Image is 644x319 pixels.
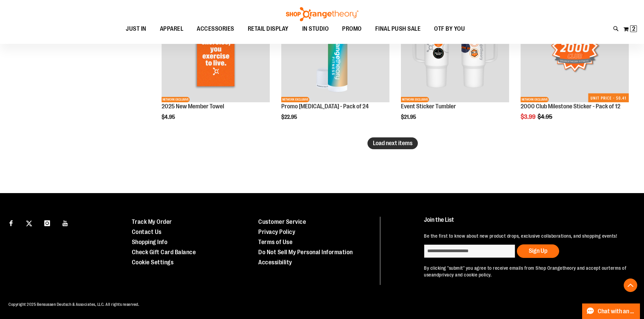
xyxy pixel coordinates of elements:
[162,103,224,110] a: 2025 New Member Towel
[26,220,32,227] img: Twitter
[368,21,428,37] a: FINAL PUSH SALE
[132,218,172,225] a: Track My Order
[190,21,241,37] a: ACCESSORIES
[285,7,359,21] img: Shop Orangetheory
[160,21,184,36] span: APPAREL
[517,244,559,258] button: Sign Up
[241,21,295,37] a: RETAIL DISPLAY
[132,259,174,266] a: Cookie Settings
[258,218,306,225] a: Customer Service
[529,247,547,254] span: Sign Up
[132,239,168,245] a: Shopping Info
[119,21,153,36] a: JUST IN
[424,244,515,258] input: enter email
[598,308,636,315] span: Chat with an Expert
[258,239,292,245] a: Terms of Use
[424,217,628,229] h4: Join the List
[342,21,362,36] span: PROMO
[23,217,35,229] a: Visit our X page
[132,229,162,235] a: Contact Us
[281,97,309,102] span: NETWORK EXCLUSIVE
[434,21,465,36] span: OTF BY YOU
[41,217,53,229] a: Visit our Instagram page
[401,103,456,110] a: Event Sticker Tumbler
[258,259,292,266] a: Accessibility
[401,114,417,120] span: $21.95
[132,249,196,256] a: Check Gift Card Balance
[126,21,146,36] span: JUST IN
[162,114,176,120] span: $4.95
[582,303,640,319] button: Chat with an Expert
[281,103,369,110] a: Promo [MEDICAL_DATA] - Pack of 24
[335,21,368,37] a: PROMO
[373,140,412,147] span: Load next items
[401,97,429,102] span: NETWORK EXCLUSIVE
[302,21,329,36] span: IN STUDIO
[153,21,190,37] a: APPAREL
[197,21,234,36] span: ACCESSORIES
[281,114,298,120] span: $22.95
[424,265,626,277] a: terms of use
[375,21,421,36] span: FINAL PUSH SALE
[367,137,418,149] button: Load next items
[538,113,553,120] span: $4.95
[424,233,628,239] p: Be the first to know about new product drops, exclusive collaborations, and shopping events!
[521,97,549,102] span: NETWORK EXCLUSIVE
[295,21,336,37] a: IN STUDIO
[439,272,492,277] a: privacy and cookie policy.
[521,113,536,120] span: $3.99
[162,97,190,102] span: NETWORK EXCLUSIVE
[427,21,472,37] a: OTF BY YOU
[624,278,637,292] button: Back To Top
[258,249,353,256] a: Do Not Sell My Personal Information
[424,265,628,278] p: By clicking "submit" you agree to receive emails from Shop Orangetheory and accept our and
[521,103,620,110] a: 2000 Club Milestone Sticker - Pack of 12
[8,302,139,307] span: Copyright 2025 Bensussen Deutsch & Associates, LLC. All rights reserved.
[5,217,17,229] a: Visit our Facebook page
[248,21,289,36] span: RETAIL DISPLAY
[632,25,635,32] span: 2
[59,217,71,229] a: Visit our Youtube page
[258,229,295,235] a: Privacy Policy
